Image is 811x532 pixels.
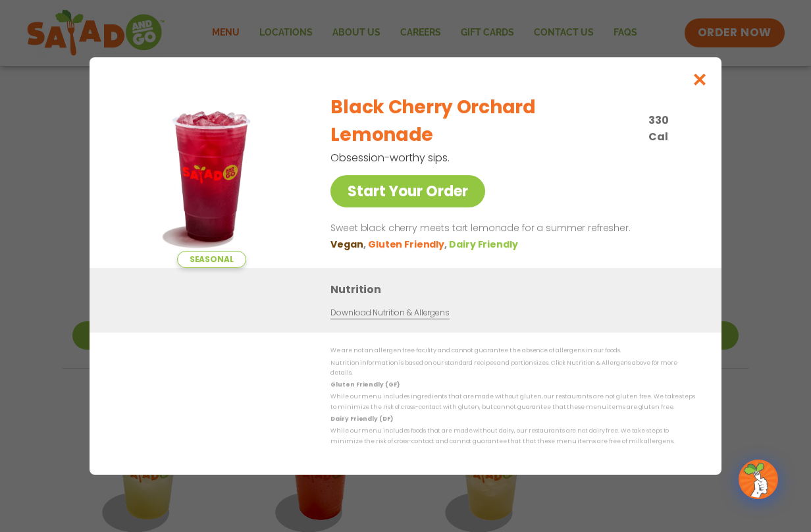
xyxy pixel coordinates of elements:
[330,221,690,236] p: Sweet black cherry meets tart lemonade for a summer refresher.
[177,251,246,268] span: Seasonal
[119,84,303,268] img: Featured product photo for Black Cherry Orchard Lemonade
[330,175,485,207] a: Start Your Order
[740,461,777,498] img: wpChatIcon
[449,238,520,252] li: Dairy Friendly
[648,112,690,145] p: 330 Cal
[330,93,641,149] h2: Black Cherry Orchard Lemonade
[330,307,449,319] a: Download Nutrition & Allergens
[330,415,392,423] strong: Dairy Friendly (DF)
[330,358,695,379] p: Nutrition information is based on our standard recipes and portion sizes. Click Nutrition & Aller...
[330,426,695,446] p: While our menu includes foods that are made without dairy, our restaurants are not dairy free. We...
[330,281,702,298] h3: Nutrition
[330,238,368,252] li: Vegan
[330,346,695,356] p: We are not an allergen free facility and cannot guarantee the absence of allergens in our foods.
[330,149,627,166] p: Obsession-worthy sips.
[679,57,721,101] button: Close modal
[330,392,695,412] p: While our menu includes ingredients that are made without gluten, our restaurants are not gluten ...
[368,238,449,252] li: Gluten Friendly
[330,381,399,388] strong: Gluten Friendly (GF)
